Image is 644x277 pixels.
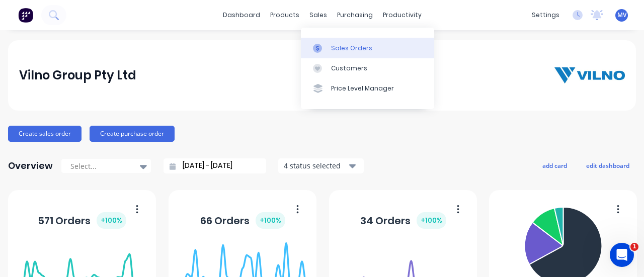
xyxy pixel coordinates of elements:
button: edit dashboard [580,159,636,172]
button: add card [536,159,574,172]
a: Sales Orders [301,38,434,58]
div: Customers [331,64,367,73]
span: 1 [630,243,638,251]
div: 571 Orders [38,212,126,229]
div: Sales Orders [331,44,372,53]
div: Price Level Manager [331,84,394,93]
div: productivity [378,8,427,23]
div: + 100 % [97,212,126,229]
div: 4 status selected [284,160,347,171]
span: MV [617,11,626,20]
div: purchasing [332,8,378,23]
div: Overview [8,156,53,176]
div: sales [304,8,332,23]
button: Create purchase order [90,126,175,142]
div: + 100 % [256,212,285,229]
div: settings [527,8,565,23]
button: Create sales order [8,126,82,142]
div: products [265,8,304,23]
div: Vilno Group Pty Ltd [19,65,136,85]
a: Customers [301,58,434,78]
a: Price Level Manager [301,78,434,99]
iframe: Intercom live chat [610,243,634,267]
button: 4 status selected [278,158,364,173]
img: Vilno Group Pty Ltd [554,67,625,83]
img: Factory [18,8,33,23]
div: + 100 % [417,212,446,229]
a: dashboard [218,8,265,23]
div: 34 Orders [360,212,446,229]
div: 66 Orders [200,212,285,229]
